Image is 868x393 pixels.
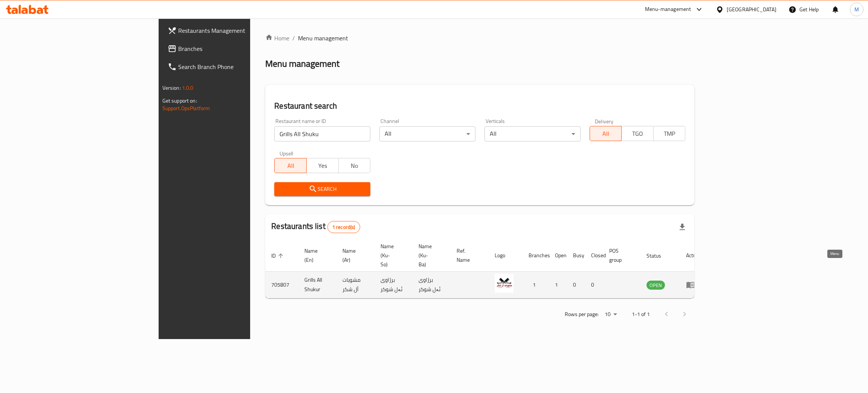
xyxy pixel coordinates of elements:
[178,44,298,53] span: Branches
[162,96,197,106] span: Get support on:
[590,126,622,141] button: All
[567,272,585,298] td: 0
[854,5,859,14] span: M
[602,309,620,320] div: Rows per page:
[310,160,336,171] span: Yes
[336,272,374,298] td: مشويات أل شكر
[162,21,304,40] a: Restaurants Management
[274,182,370,196] button: Search
[381,242,403,269] span: Name (Ku-So)
[567,239,585,272] th: Busy
[645,5,691,14] div: Menu-management
[306,158,339,173] button: Yes
[585,239,603,272] th: Closed
[413,272,451,298] td: برژاوی ئەل شوکر
[673,218,691,236] div: Export file
[625,128,651,139] span: TGO
[632,310,650,319] p: 1-1 of 1
[338,158,371,173] button: No
[274,126,370,141] input: Search for restaurant name or ID..
[595,118,614,124] label: Delivery
[489,239,523,272] th: Logo
[342,246,365,264] span: Name (Ar)
[280,184,364,194] span: Search
[549,239,567,272] th: Open
[280,150,293,156] label: Upsell
[646,281,665,290] div: OPEN
[593,128,619,139] span: All
[621,126,654,141] button: TGO
[298,34,348,43] span: Menu management
[379,126,475,141] div: All
[304,246,327,264] span: Name (En)
[657,128,683,139] span: TMP
[727,5,776,14] div: [GEOGRAPHIC_DATA]
[585,272,603,298] td: 0
[162,83,181,93] span: Version:
[680,239,706,272] th: Action
[646,281,665,290] span: OPEN
[271,221,360,233] h2: Restaurants list
[609,246,631,264] span: POS group
[327,221,360,233] div: Total records count
[646,251,671,260] span: Status
[495,274,513,293] img: Grills All Shukur
[523,239,549,272] th: Branches
[265,239,706,298] table: enhanced table
[298,272,336,298] td: Grills All Shukur
[419,242,442,269] span: Name (Ku-Ba)
[278,160,304,171] span: All
[265,34,694,43] nav: breadcrumb
[182,83,194,93] span: 1.0.0
[342,160,368,171] span: No
[162,58,304,76] a: Search Branch Phone
[653,126,686,141] button: TMP
[523,272,549,298] td: 1
[457,246,480,264] span: Ref. Name
[374,272,413,298] td: برژاوی ئەل شوکر
[178,26,298,35] span: Restaurants Management
[162,40,304,58] a: Branches
[274,100,685,112] h2: Restaurant search
[328,224,360,231] span: 1 record(s)
[162,103,210,113] a: Support.OpsPlatform
[274,158,307,173] button: All
[271,251,286,260] span: ID
[549,272,567,298] td: 1
[565,310,599,319] p: Rows per page:
[484,126,581,141] div: All
[178,62,298,71] span: Search Branch Phone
